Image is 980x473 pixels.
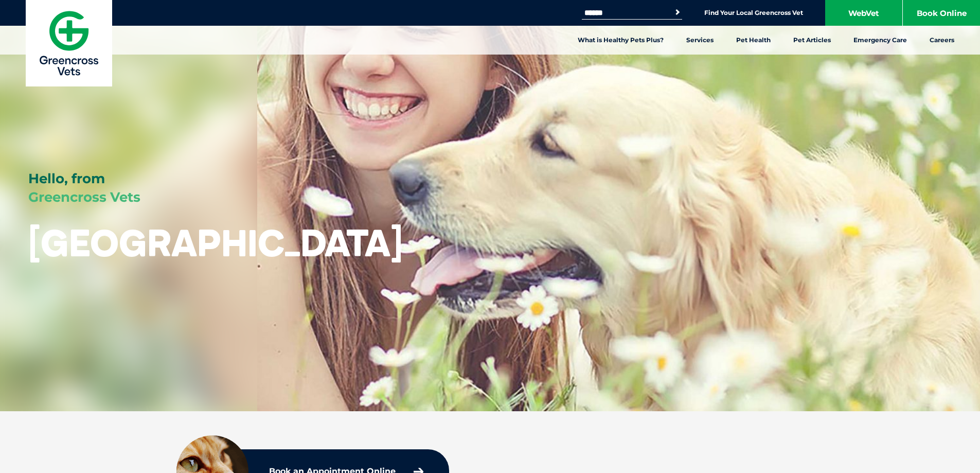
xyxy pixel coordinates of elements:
[28,189,140,205] span: Greencross Vets
[28,222,403,263] h1: [GEOGRAPHIC_DATA]
[782,26,842,55] a: Pet Articles
[704,9,803,17] a: Find Your Local Greencross Vet
[918,26,966,55] a: Careers
[28,170,105,187] span: Hello, from
[566,26,675,55] a: What is Healthy Pets Plus?
[675,26,725,55] a: Services
[842,26,918,55] a: Emergency Care
[725,26,782,55] a: Pet Health
[672,7,683,17] button: Search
